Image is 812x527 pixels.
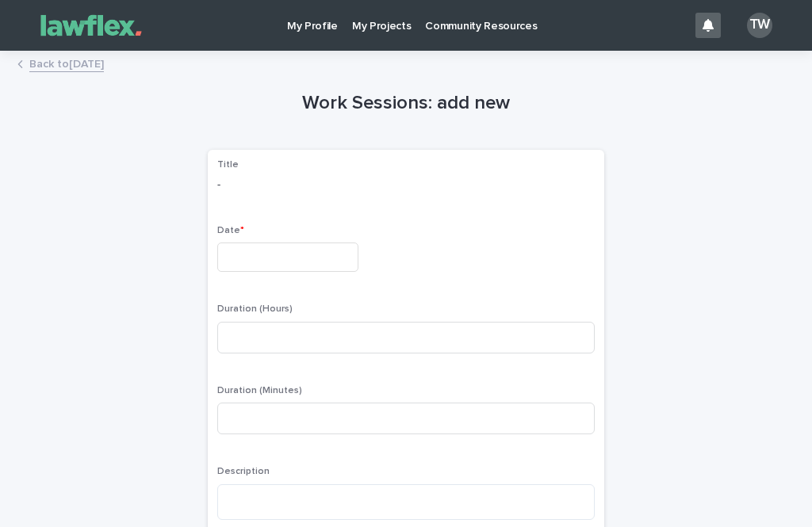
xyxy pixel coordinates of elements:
[208,92,604,115] h1: Work Sessions: add new
[32,10,151,41] img: Gnvw4qrBSHOAfo8VMhG6
[217,386,302,395] span: Duration (Minutes)
[217,226,244,235] span: Date
[29,54,104,72] a: Back to[DATE]
[217,467,270,476] span: Description
[747,13,772,38] div: TW
[217,177,595,193] p: -
[217,160,239,170] span: Title
[217,304,293,314] span: Duration (Hours)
